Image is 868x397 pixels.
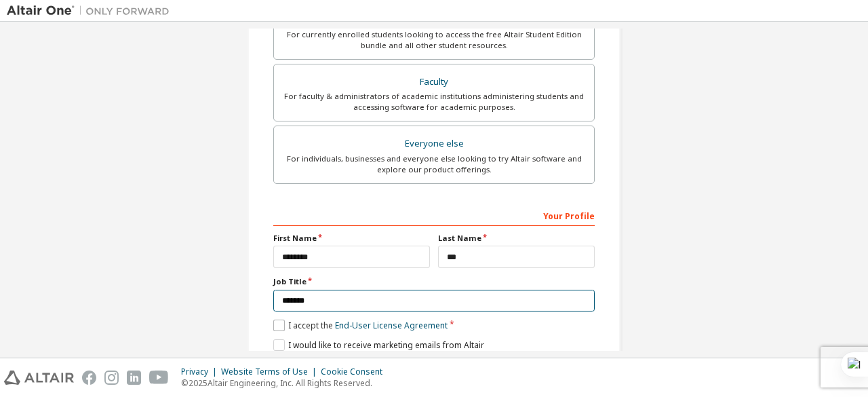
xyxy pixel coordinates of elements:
[4,371,74,385] img: altair_logo.svg
[282,73,586,92] div: Faculty
[438,233,595,244] label: Last Name
[335,320,448,331] a: End-User License Agreement
[7,4,176,18] img: Altair One
[82,371,96,385] img: facebook.svg
[282,134,586,153] div: Everyone else
[282,29,586,51] div: For currently enrolled students looking to access the free Altair Student Edition bundle and all ...
[127,371,141,385] img: linkedin.svg
[273,320,448,331] label: I accept the
[149,371,169,385] img: youtube.svg
[181,366,221,377] div: Privacy
[282,91,586,113] div: For faculty & administrators of academic institutions administering students and accessing softwa...
[273,204,595,226] div: Your Profile
[104,371,119,385] img: instagram.svg
[273,233,430,244] label: First Name
[282,153,586,175] div: For individuals, businesses and everyone else looking to try Altair software and explore our prod...
[221,366,321,377] div: Website Terms of Use
[321,366,391,377] div: Cookie Consent
[273,276,595,287] label: Job Title
[181,377,391,389] p: © 2025 Altair Engineering, Inc. All Rights Reserved.
[273,339,484,351] label: I would like to receive marketing emails from Altair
